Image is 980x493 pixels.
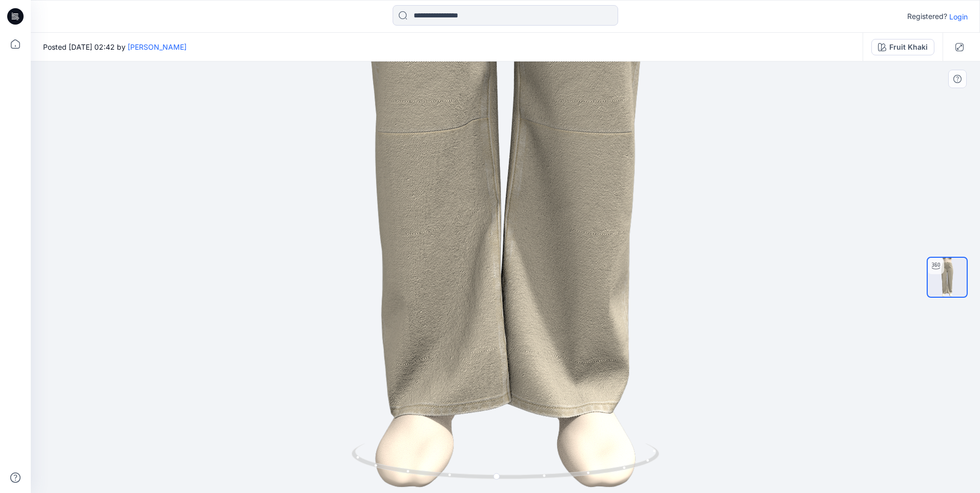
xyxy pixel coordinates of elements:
[43,42,187,52] span: Posted [DATE] 02:42 by
[949,11,968,22] p: Login
[889,42,928,53] div: Fruit Khaki
[871,39,934,55] button: Fruit Khaki
[907,10,947,23] p: Registered?
[128,43,187,51] a: [PERSON_NAME]
[928,258,967,297] img: turntable-19-09-2025-23:44:20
